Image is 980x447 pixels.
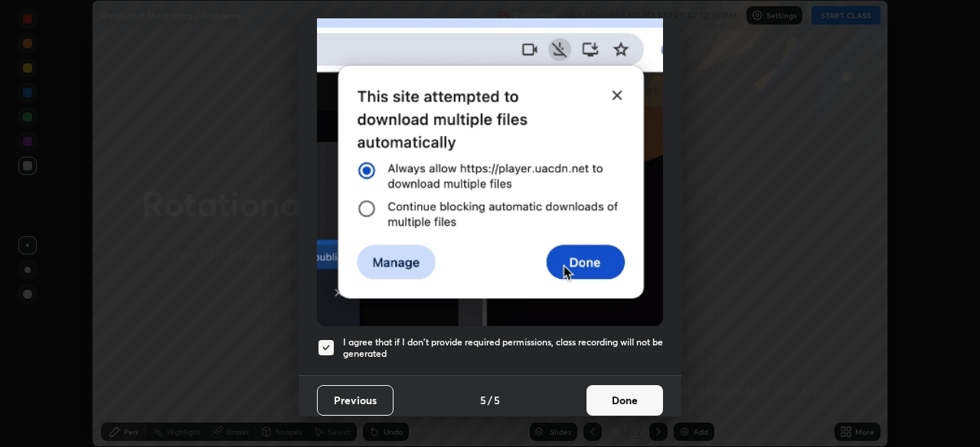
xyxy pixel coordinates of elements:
h4: / [488,392,492,408]
h4: 5 [494,392,500,408]
h5: I agree that if I don't provide required permissions, class recording will not be generated [343,336,663,360]
h4: 5 [480,392,486,408]
button: Done [586,385,663,416]
button: Previous [317,385,394,416]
